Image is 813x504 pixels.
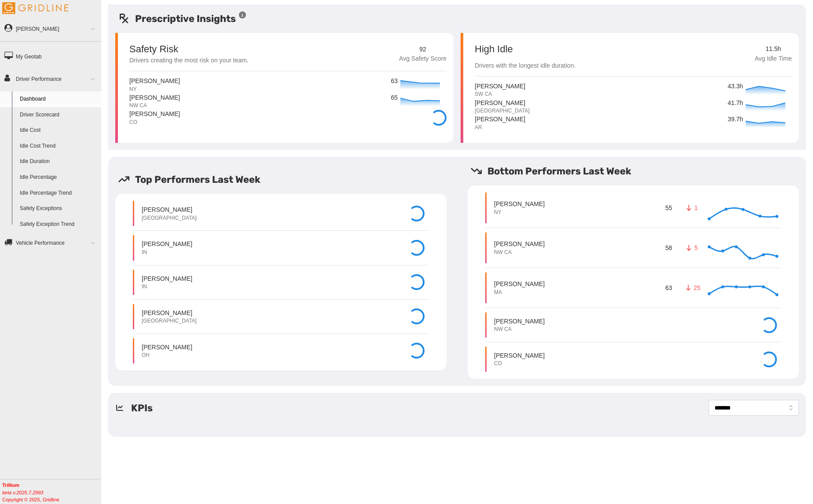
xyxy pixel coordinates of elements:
[142,249,192,256] p: IN
[16,185,101,201] a: Idle Percentage Trend
[475,82,525,91] p: [PERSON_NAME]
[2,2,68,14] img: Gridline
[129,93,180,102] p: [PERSON_NAME]
[494,360,545,367] p: CO
[494,279,545,288] p: [PERSON_NAME]
[494,317,545,326] p: [PERSON_NAME]
[494,209,545,216] p: NY
[16,170,101,185] a: Idle Percentage
[142,317,197,325] p: [GEOGRAPHIC_DATA]
[470,164,806,178] h5: Bottom Performers Last Week
[728,98,743,108] p: 41.7h
[142,205,197,214] p: [PERSON_NAME]
[16,107,101,123] a: Driver Scorecard
[475,124,525,131] p: AR
[494,289,545,296] p: MA
[399,45,447,54] p: 92
[118,11,247,26] h5: Prescriptive Insights
[399,54,447,64] p: Avg Safety Score
[129,44,178,54] p: Safety Risk
[16,201,101,217] a: Safety Exceptions
[685,243,699,252] p: 5
[118,172,454,187] h5: Top Performers Last Week
[2,482,101,503] div: Copyright © 2025, Gridline
[2,490,43,495] i: beta v.2025.7.2993
[664,202,674,214] p: 55
[16,91,101,107] a: Dashboard
[494,199,545,208] p: [PERSON_NAME]
[129,86,180,93] p: NY
[142,343,192,352] p: [PERSON_NAME]
[142,214,197,222] p: [GEOGRAPHIC_DATA]
[16,138,101,154] a: Idle Cost Trend
[475,98,530,107] p: [PERSON_NAME]
[131,401,153,415] h5: KPIs
[391,76,398,86] p: 63
[728,115,743,124] p: 39.7h
[494,239,545,248] p: [PERSON_NAME]
[16,154,101,170] a: Idle Duration
[129,76,180,85] p: [PERSON_NAME]
[129,119,180,126] p: CO
[685,203,699,212] p: 1
[664,242,674,254] p: 58
[494,351,545,360] p: [PERSON_NAME]
[2,482,19,488] b: Trillium
[494,326,545,333] p: NW CA
[475,107,530,115] p: [GEOGRAPHIC_DATA]
[129,102,180,109] p: NW CA
[391,93,398,103] p: 65
[142,352,192,359] p: OH
[685,283,699,292] p: 25
[475,44,576,54] p: High Idle
[142,308,197,317] p: [PERSON_NAME]
[754,44,792,54] p: 11.5h
[475,115,525,123] p: [PERSON_NAME]
[728,82,743,91] p: 43.3h
[142,239,192,248] p: [PERSON_NAME]
[142,283,192,290] p: IN
[129,56,249,65] p: Drivers creating the most risk on your team.
[16,123,101,138] a: Idle Cost
[129,109,180,118] p: [PERSON_NAME]
[494,249,545,256] p: NW CA
[664,282,674,294] p: 63
[754,54,792,64] p: Avg Idle Time
[475,61,576,71] p: Drivers with the longest idle duration.
[475,91,525,98] p: SW CA
[142,274,192,283] p: [PERSON_NAME]
[16,217,101,232] a: Safety Exception Trend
